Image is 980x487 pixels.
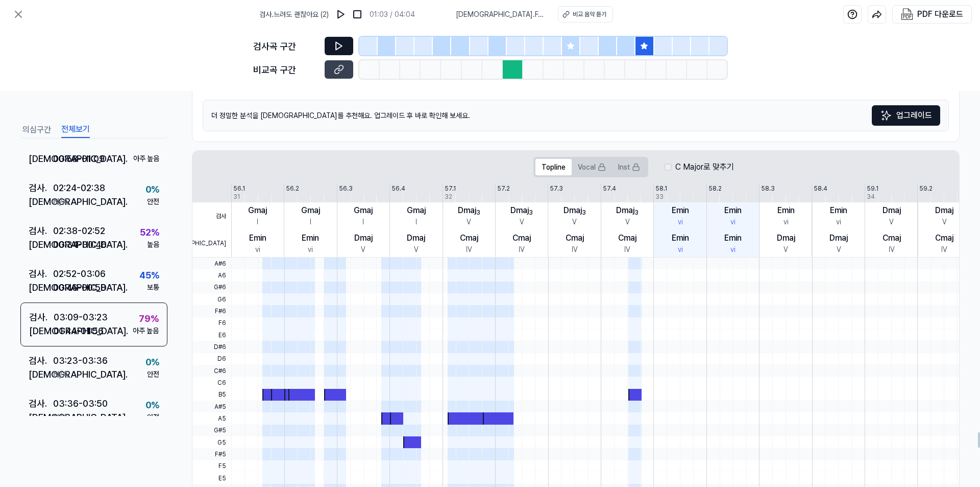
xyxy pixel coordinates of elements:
[336,9,346,19] img: play
[147,239,159,250] div: 높음
[616,204,639,217] div: Dmaj
[899,6,965,23] button: PDF 다운로드
[563,204,586,217] div: Dmaj
[308,244,313,255] div: vi
[354,204,373,217] div: Gmaj
[761,184,775,193] div: 58.3
[301,204,320,217] div: Gmaj
[603,184,616,193] div: 57.4
[192,425,231,436] span: G#5
[872,105,940,126] a: Sparkles업그레이드
[192,293,231,305] span: G6
[29,310,54,324] div: 검사 .
[901,8,913,20] img: PDF Download
[54,310,108,324] div: 03:09 - 03:23
[133,326,159,336] div: 아주 높음
[935,204,953,217] div: Dmaj
[192,258,231,269] span: A#6
[880,109,892,122] img: Sparkles
[391,184,405,193] div: 56.4
[233,184,245,193] div: 56.1
[836,217,841,227] div: vi
[655,184,667,193] div: 58.1
[29,238,53,251] div: [DEMOGRAPHIC_DATA] .
[889,244,895,255] div: IV
[29,354,53,367] div: 검사 .
[249,232,266,244] div: Emin
[354,232,373,244] div: Dmaj
[777,204,795,217] div: Emin
[133,153,159,164] div: 아주 높음
[867,184,878,193] div: 59.1
[302,232,319,244] div: Emin
[872,105,940,126] button: 업그레이드
[672,232,689,244] div: Emin
[255,244,260,255] div: vi
[361,244,365,255] div: V
[192,317,231,329] span: F6
[29,324,54,338] div: [DEMOGRAPHIC_DATA] .
[29,224,53,238] div: 검사 .
[612,159,646,175] button: Inst
[192,282,231,293] span: G#6
[572,159,612,175] button: Vocal
[53,224,105,238] div: 02:38 - 02:52
[529,209,533,216] sub: 3
[414,244,419,255] div: V
[512,232,531,244] div: Cmaj
[339,184,353,193] div: 56.3
[29,281,53,294] div: [DEMOGRAPHIC_DATA] .
[497,184,510,193] div: 57.2
[655,192,664,201] div: 33
[708,184,722,193] div: 58.2
[253,63,318,77] div: 비교곡 구간
[519,244,525,255] div: IV
[233,192,240,201] div: 31
[147,196,159,207] div: 안전
[29,181,53,195] div: 검사 .
[192,329,231,341] span: E6
[889,217,894,227] div: V
[192,448,231,460] span: F#5
[257,217,258,227] div: I
[942,217,947,227] div: V
[678,217,683,227] div: vi
[837,244,841,255] div: V
[867,192,875,201] div: 34
[550,184,563,193] div: 57.3
[192,269,231,281] span: A6
[558,6,613,22] button: 비교 음악 듣기
[582,209,586,216] sub: 3
[573,10,606,19] div: 비교 음악 듣기
[192,305,231,317] span: F#6
[467,217,471,227] div: V
[618,232,636,244] div: Cmaj
[248,204,267,217] div: Gmaj
[147,282,159,293] div: 보통
[572,217,577,227] div: V
[783,244,788,255] div: V
[919,184,933,193] div: 59.2
[724,204,742,217] div: Emin
[53,410,68,424] div: N/A
[22,122,51,138] button: 의심구간
[678,244,683,255] div: vi
[192,412,231,424] span: A5
[192,401,231,412] span: A#5
[145,182,159,196] div: 0 %
[53,354,108,367] div: 03:23 - 03:36
[29,152,53,166] div: [DEMOGRAPHIC_DATA] .
[29,397,53,410] div: 검사 .
[829,232,848,244] div: Dmaj
[476,209,480,216] sub: 3
[566,232,584,244] div: Cmaj
[53,152,105,166] div: 00:58 - 01:09
[625,217,630,227] div: V
[145,398,159,412] div: 0 %
[140,225,159,239] div: 52 %
[777,232,795,244] div: Dmaj
[675,161,734,173] label: C Major로 맞추기
[53,195,68,208] div: N/A
[407,232,425,244] div: Dmaj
